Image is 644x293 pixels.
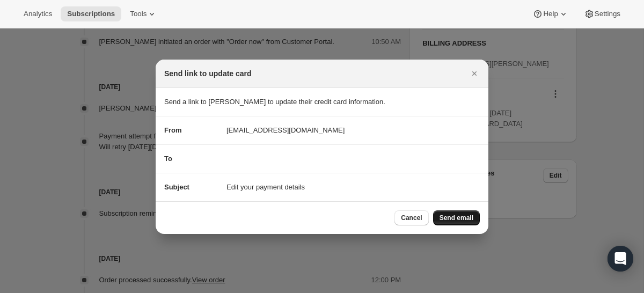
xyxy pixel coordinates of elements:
[608,246,633,272] div: Open Intercom Messenger
[401,214,422,222] span: Cancel
[164,97,480,107] p: Send a link to [PERSON_NAME] to update their credit card information.
[440,214,473,222] span: Send email
[164,68,252,79] h2: Send link to update card
[61,6,121,21] button: Subscriptions
[433,210,480,225] button: Send email
[543,10,558,18] span: Help
[164,183,189,191] span: Subject
[226,182,305,193] span: Edit your payment details
[577,6,627,21] button: Settings
[67,10,115,18] span: Subscriptions
[467,66,482,81] button: Close
[164,155,172,163] span: To
[595,10,620,18] span: Settings
[394,210,428,225] button: Cancel
[164,126,182,134] span: From
[526,6,575,21] button: Help
[130,10,147,18] span: Tools
[226,125,345,136] span: [EMAIL_ADDRESS][DOMAIN_NAME]
[24,10,52,18] span: Analytics
[123,6,164,21] button: Tools
[17,6,58,21] button: Analytics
